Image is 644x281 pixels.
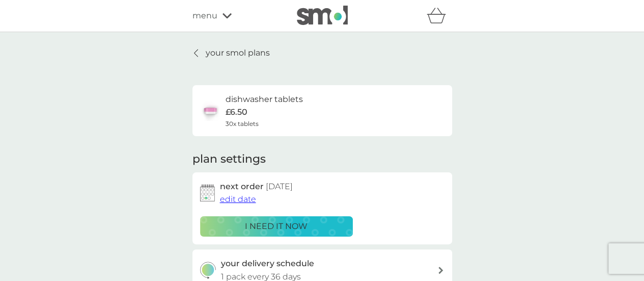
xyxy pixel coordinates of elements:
button: edit date [220,193,256,206]
p: your smol plans [206,46,270,60]
span: menu [192,9,217,22]
p: £6.50 [226,106,247,119]
h3: your delivery schedule [221,257,314,270]
a: your smol plans [192,46,270,60]
p: i need it now [245,220,307,233]
span: 30x tablets [226,119,259,129]
img: dishwasher tablets [200,100,220,121]
h6: dishwasher tablets [226,93,303,106]
h2: next order [220,180,293,193]
button: i need it now [200,216,353,237]
span: edit date [220,194,256,204]
span: [DATE] [266,182,293,191]
div: basket [427,6,452,26]
h2: plan settings [192,151,266,167]
img: smol [297,6,348,25]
